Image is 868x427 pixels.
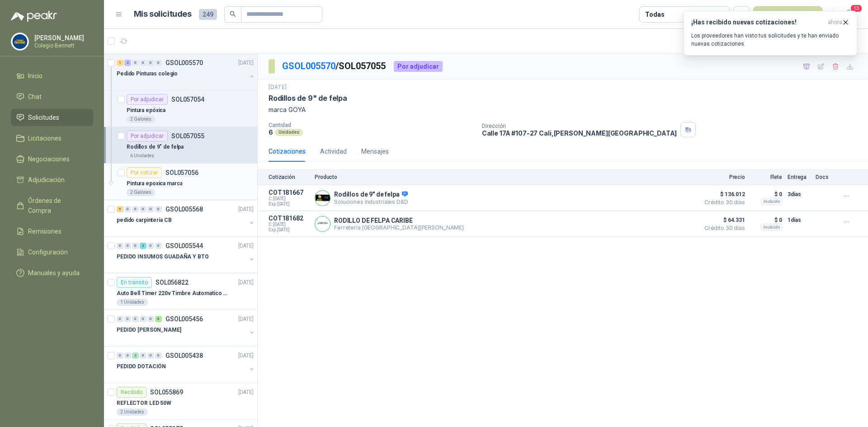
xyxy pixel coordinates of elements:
p: GSOL005456 [165,316,203,322]
span: Remisiones [28,226,61,236]
p: Dirección [482,123,677,129]
span: Exp: [DATE] [269,202,309,207]
img: Company Logo [315,216,330,231]
p: Rodillos de 9" de felpa [334,191,408,199]
span: Adjudicación [28,175,65,185]
p: [DATE] [269,83,287,92]
div: Recibido [117,387,146,398]
p: Pintura epóxica [127,106,165,115]
div: 5 [117,206,123,212]
div: 2 Unidades [117,408,148,416]
p: GSOL005568 [165,206,203,212]
a: 0 0 2 0 0 0 GSOL005438[DATE] PEDIDO DOTACIÓN [117,350,255,379]
p: Docs [816,174,834,180]
span: C: [DATE] [269,222,309,227]
div: Mensajes [361,146,389,156]
div: 0 [155,206,162,212]
div: Incluido [761,224,782,231]
img: Logo peakr [11,11,57,22]
div: 0 [117,352,123,359]
span: Licitaciones [28,133,61,143]
button: 13 [841,6,857,23]
div: 0 [117,316,123,322]
a: RecibidoSOL055869[DATE] REFLECTOR LED 50W2 Unidades [104,383,257,420]
p: [DATE] [238,59,254,67]
p: GSOL005570 [165,60,203,66]
a: Configuración [11,244,93,261]
div: Por adjudicar [127,131,168,141]
a: 0 0 0 3 0 0 GSOL005544[DATE] PEDIDO INSUMOS GUADAÑA Y BTO [117,240,255,269]
span: 13 [850,4,863,13]
div: Por adjudicar [127,94,168,105]
p: GSOL005544 [165,243,203,249]
a: GSOL005570 [282,61,335,71]
div: 0 [124,352,131,359]
div: 0 [147,206,154,212]
div: 0 [132,316,139,322]
div: 3 [140,243,146,249]
p: COT181682 [269,215,309,222]
div: 0 [155,60,162,66]
div: Actividad [320,146,347,156]
div: 0 [140,316,146,322]
div: 0 [155,243,162,249]
div: 0 [124,316,131,322]
a: Remisiones [11,223,93,240]
p: SOL057056 [165,169,198,176]
p: 1 días [788,215,810,225]
a: Órdenes de Compra [11,192,93,219]
p: 6 [269,128,273,136]
h1: Mis solicitudes [134,8,192,21]
div: 1 Unidades [117,299,148,306]
div: 0 [124,243,131,249]
p: GSOL005438 [165,352,203,359]
a: Chat [11,88,93,105]
h3: ¡Has recibido nuevas cotizaciones! [691,19,824,26]
div: 0 [140,206,146,212]
p: $ 0 [750,189,782,200]
span: $ 136.012 [700,189,745,200]
span: C: [DATE] [269,196,309,202]
p: Cantidad [269,122,475,128]
div: 2 Galones [127,189,155,196]
div: 2 Galones [127,116,155,123]
p: [PERSON_NAME] [34,35,91,41]
span: Manuales y ayuda [28,268,80,278]
div: 0 [124,206,131,212]
a: Manuales y ayuda [11,264,93,282]
img: Company Logo [315,191,330,206]
p: Entrega [788,174,810,180]
div: Incluido [761,198,782,205]
a: 0 0 0 0 0 6 GSOL005456[DATE] PEDIDO [PERSON_NAME] [117,314,255,343]
p: Rodillos de 9" de felpa [127,143,184,151]
span: Chat [28,92,42,102]
div: 0 [155,352,162,359]
p: Soluciones Industriales D&D [334,198,408,205]
p: [DATE] [238,388,254,397]
div: Cotizaciones [269,146,306,156]
p: pedido carpinteria CB [117,216,171,225]
div: 0 [132,206,139,212]
p: Pintura epoxica marca [127,179,182,188]
p: [DATE] [238,278,254,287]
div: 0 [147,352,154,359]
p: PEDIDO DOTACIÓN [117,362,166,371]
p: COT181667 [269,189,309,196]
span: Solicitudes [28,113,59,122]
div: Todas [645,9,664,19]
p: [DATE] [238,205,254,214]
a: Licitaciones [11,130,93,147]
div: Unidades [275,129,303,136]
div: 0 [147,316,154,322]
div: 2 [132,352,139,359]
span: search [230,11,236,17]
p: SOL055869 [150,389,183,395]
div: En tránsito [117,277,152,288]
p: SOL057055 [171,133,204,139]
p: PEDIDO [PERSON_NAME] [117,326,181,334]
p: Precio [700,174,745,180]
div: 0 [132,243,139,249]
div: 6 [155,316,162,322]
p: Colegio Bennett [34,43,91,48]
span: $ 64.331 [700,215,745,225]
